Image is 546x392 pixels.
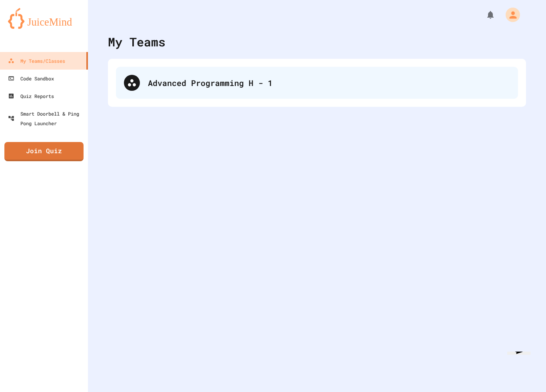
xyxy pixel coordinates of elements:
img: logo-orange.svg [8,8,80,29]
div: My Teams [108,33,165,51]
div: My Notifications [471,8,497,22]
div: Smart Doorbell & Ping Pong Launcher [8,109,85,128]
iframe: chat widget [504,352,540,386]
div: My Account [497,6,522,24]
div: Advanced Programming H - 1 [148,77,510,89]
div: Code Sandbox [8,74,54,83]
div: My Teams/Classes [8,56,65,66]
div: Advanced Programming H - 1 [116,67,518,99]
a: Join Quiz [4,142,84,161]
div: Quiz Reports [8,91,54,101]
